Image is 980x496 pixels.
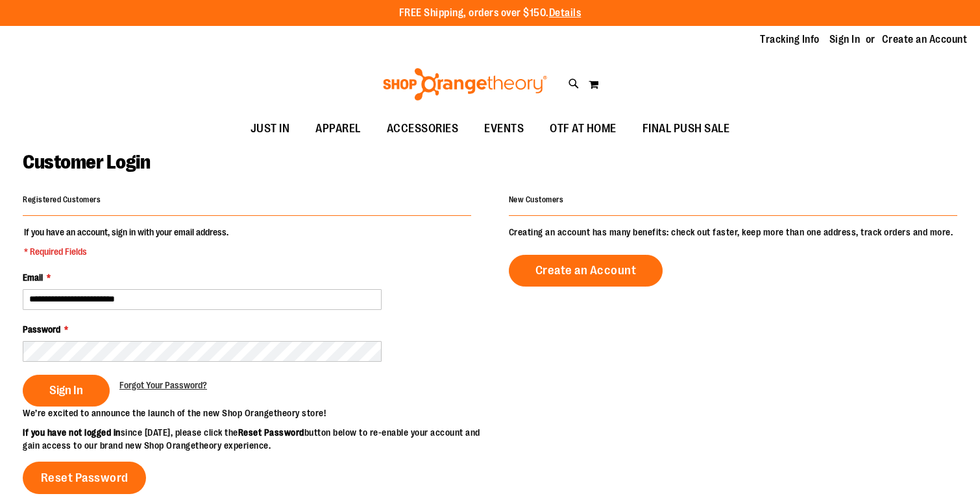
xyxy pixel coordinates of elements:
[251,114,290,143] span: JUST IN
[23,324,60,335] span: Password
[471,114,537,144] a: EVENTS
[537,114,630,144] a: OTF AT HOME
[119,379,207,392] a: Forgot Your Password?
[509,226,957,239] p: Creating an account has many benefits: check out faster, keep more than one address, track orders...
[23,151,150,173] span: Customer Login
[238,427,304,438] strong: Reset Password
[41,471,129,485] span: Reset Password
[882,32,968,47] a: Create an Account
[535,263,637,278] span: Create an Account
[23,226,230,258] legend: If you have an account, sign in with your email address.
[24,245,228,258] span: * Required Fields
[23,426,490,452] p: since [DATE], please click the button below to re-enable your account and gain access to our bran...
[387,114,459,143] span: ACCESSORIES
[23,272,43,283] span: Email
[381,68,549,100] img: Shop Orangetheory
[315,114,361,143] span: APPAREL
[549,7,582,19] a: Details
[302,114,374,144] a: APPAREL
[23,427,121,438] strong: If you have not logged in
[399,6,582,21] p: FREE Shipping, orders over $150.
[49,383,83,397] span: Sign In
[23,195,101,204] strong: Registered Customers
[630,114,743,144] a: FINAL PUSH SALE
[760,32,820,47] a: Tracking Info
[509,195,564,204] strong: New Customers
[829,32,861,47] a: Sign In
[484,114,524,143] span: EVENTS
[550,114,617,143] span: OTF AT HOME
[643,114,730,143] span: FINAL PUSH SALE
[23,462,146,494] a: Reset Password
[119,380,207,390] span: Forgot Your Password?
[509,255,663,287] a: Create an Account
[23,375,110,407] button: Sign In
[23,407,490,419] p: We’re excited to announce the launch of the new Shop Orangetheory store!
[374,114,472,144] a: ACCESSORIES
[238,114,303,144] a: JUST IN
